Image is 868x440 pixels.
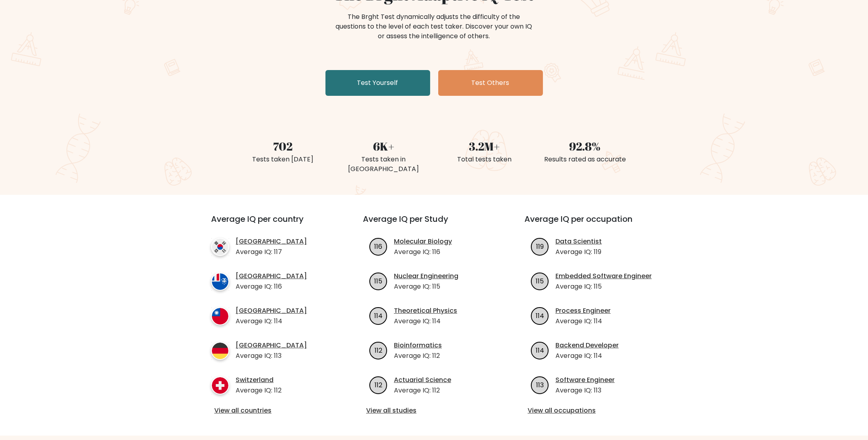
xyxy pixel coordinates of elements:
text: 119 [536,242,544,251]
p: Average IQ: 114 [555,351,619,361]
p: Average IQ: 113 [236,351,307,361]
text: 112 [375,345,382,355]
p: Average IQ: 112 [394,386,451,395]
a: Process Engineer [555,306,611,316]
h3: Average IQ per occupation [524,214,667,233]
img: country [211,376,229,395]
a: Test Yourself [325,70,430,96]
p: Average IQ: 114 [555,316,611,326]
a: View all studies [366,406,502,415]
div: 6K+ [338,138,429,155]
a: Bioinformatics [394,341,442,350]
a: Backend Developer [555,341,619,350]
p: Average IQ: 115 [555,282,652,291]
img: country [211,342,229,360]
a: [GEOGRAPHIC_DATA] [236,271,307,281]
p: Average IQ: 115 [394,282,458,291]
text: 114 [536,311,544,320]
p: Average IQ: 119 [555,247,602,257]
p: Average IQ: 117 [236,247,307,257]
a: View all occupations [528,406,663,415]
a: [GEOGRAPHIC_DATA] [236,341,307,350]
a: [GEOGRAPHIC_DATA] [236,306,307,316]
p: Average IQ: 112 [236,386,282,395]
a: Test Others [438,70,543,96]
h3: Average IQ per Study [363,214,505,233]
p: Average IQ: 114 [236,316,307,326]
text: 114 [536,345,544,355]
img: country [211,307,229,325]
a: View all countries [214,406,331,415]
div: Total tests taken [439,155,530,164]
img: country [211,273,229,291]
div: 702 [238,138,329,155]
div: Tests taken in [GEOGRAPHIC_DATA] [338,155,429,174]
a: Embedded Software Engineer [555,271,652,281]
text: 115 [536,276,544,285]
div: 3.2M+ [439,138,530,155]
a: Molecular Biology [394,237,452,246]
text: 112 [375,380,382,389]
div: Tests taken [DATE] [238,155,329,164]
h3: Average IQ per country [211,214,334,233]
a: [GEOGRAPHIC_DATA] [236,237,307,246]
a: Actuarial Science [394,375,451,385]
a: Switzerland [236,375,282,385]
img: country [211,238,229,256]
p: Average IQ: 114 [394,316,457,326]
text: 115 [375,276,383,285]
text: 114 [374,311,383,320]
a: Data Scientist [555,237,602,246]
p: Average IQ: 113 [555,386,615,395]
div: The Brght Test dynamically adjusts the difficulty of the questions to the level of each test take... [334,12,535,41]
p: Average IQ: 112 [394,351,442,361]
p: Average IQ: 116 [236,282,307,291]
div: Results rated as accurate [540,155,631,164]
div: 92.8% [540,138,631,155]
a: Software Engineer [555,375,615,385]
a: Theoretical Physics [394,306,457,316]
p: Average IQ: 116 [394,247,452,257]
text: 113 [536,380,544,389]
text: 116 [375,242,383,251]
a: Nuclear Engineering [394,271,458,281]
